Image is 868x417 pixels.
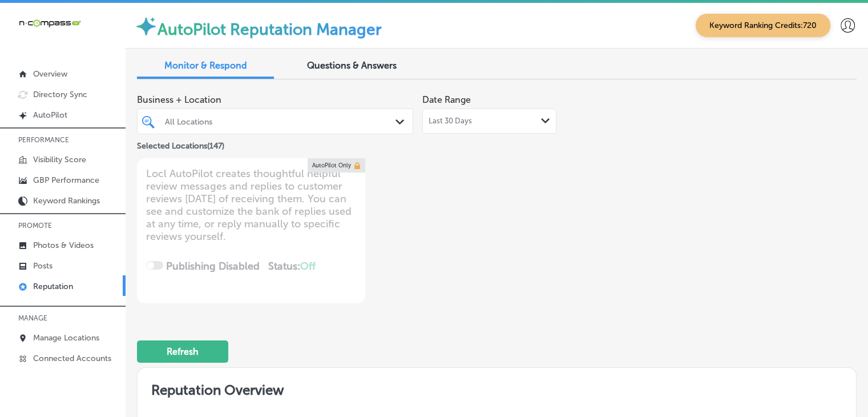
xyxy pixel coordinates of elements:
[137,340,228,363] button: Refresh
[696,14,830,37] span: Keyword Ranking Credits: 720
[33,155,86,165] p: Visibility Score
[30,30,126,39] div: Domain: [DOMAIN_NAME]
[31,66,40,75] img: tab_domain_overview_orange.svg
[18,18,27,27] img: logo_orange.svg
[33,69,67,79] p: Overview
[429,117,472,126] span: Last 30 Days
[43,67,102,75] div: Domain Overview
[164,60,247,71] span: Monitor & Respond
[422,94,471,105] label: Date Range
[33,90,87,99] p: Directory Sync
[33,240,94,250] p: Photos & Videos
[33,354,111,363] p: Connected Accounts
[32,18,56,27] div: v 4.0.25
[33,175,99,185] p: GBP Performance
[33,110,67,120] p: AutoPilot
[33,261,53,271] p: Posts
[18,30,27,39] img: website_grey.svg
[135,15,158,38] img: autopilot-icon
[158,20,382,39] label: AutoPilot Reputation Manager
[137,137,224,151] p: Selected Locations ( 147 )
[165,117,397,126] div: All Locations
[307,60,397,71] span: Questions & Answers
[18,18,81,29] img: 660ab0bf-5cc7-4cb8-ba1c-48b5ae0f18e60NCTV_CLogo_TV_Black_-500x88.png
[114,66,123,75] img: tab_keywords_by_traffic_grey.svg
[33,282,73,291] p: Reputation
[138,368,856,407] h2: Reputation Overview
[137,94,413,105] span: Business + Location
[33,333,99,343] p: Manage Locations
[126,67,192,75] div: Keywords by Traffic
[33,196,100,206] p: Keyword Rankings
